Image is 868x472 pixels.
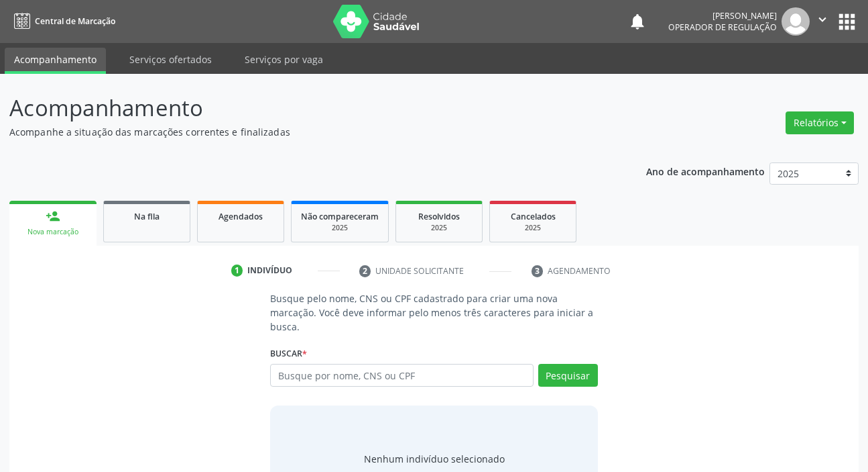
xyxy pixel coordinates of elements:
div: 2025 [406,223,473,233]
input: Busque por nome, CNS ou CPF [270,364,533,387]
img: img [782,7,810,36]
span: Central de Marcação [35,15,115,27]
div: Nova marcação [19,227,87,237]
span: Resolvidos [418,211,460,222]
button: Relatórios [786,111,854,134]
button: notifications [628,12,647,31]
button:  [810,7,835,36]
button: apps [835,10,859,34]
div: person_add [46,209,60,224]
div: 2025 [301,223,379,233]
a: Central de Marcação [9,10,115,32]
i:  [815,12,830,27]
div: Nenhum indivíduo selecionado [364,452,505,466]
span: Operador de regulação [668,21,777,33]
span: Agendados [219,211,263,222]
div: 1 [231,265,243,277]
p: Acompanhamento [9,91,604,125]
p: Acompanhe a situação das marcações correntes e finalizadas [9,125,604,139]
a: Acompanhamento [5,48,106,74]
p: Busque pelo nome, CNS ou CPF cadastrado para criar uma nova marcação. Você deve informar pelo men... [270,291,597,334]
span: Cancelados [511,211,556,222]
div: Indivíduo [247,265,292,277]
a: Serviços ofertados [120,48,221,71]
span: Não compareceram [301,211,379,222]
label: Buscar [270,343,307,364]
div: 2025 [499,223,566,233]
button: Pesquisar [538,364,598,387]
p: Ano de acompanhamento [646,162,765,179]
div: [PERSON_NAME] [668,10,777,21]
span: Na fila [134,211,160,222]
a: Serviços por vaga [235,48,332,71]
